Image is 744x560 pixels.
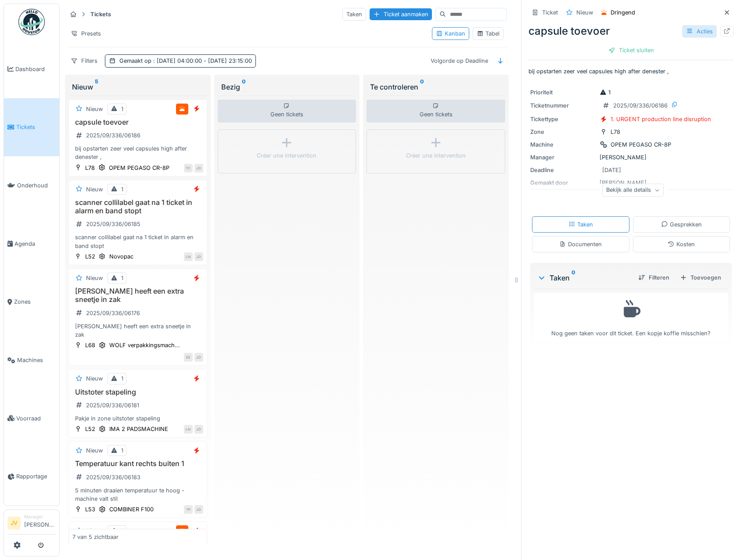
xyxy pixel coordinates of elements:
div: Ticket aanmaken [370,8,432,20]
h3: [PERSON_NAME] heeft een extra sneetje in zak [72,287,203,304]
h3: Temperatuur kant rechts buiten 1 [72,459,203,468]
div: Ticket sluiten [605,44,658,56]
span: Machines [17,356,56,364]
div: Bezig [221,82,353,92]
div: Créer une intervention [406,151,466,160]
div: 1. URGENT production line disruption [611,115,711,123]
div: Toevoegen [676,272,725,284]
div: 7 van 5 zichtbaar [72,533,119,541]
li: [PERSON_NAME] [24,513,56,532]
div: 1 [121,446,123,455]
li: JV [7,517,21,530]
sup: 5 [95,82,98,92]
div: Pakje in zone uitstoter stapeling [72,414,203,423]
div: Nieuw [86,185,103,194]
div: 1 [121,374,123,383]
span: Onderhoud [17,181,56,190]
div: [PERSON_NAME] [530,153,732,162]
div: Dringend [611,8,635,17]
div: scanner collilabel gaat na 1 ticket in alarm en band stopt [72,233,203,250]
h3: Uitstoter stapeling [72,388,203,396]
div: Nieuw [72,82,204,92]
div: Tickettype [530,115,596,123]
div: Deadline [530,166,596,174]
a: Machines [4,331,59,389]
span: Dashboard [15,65,56,73]
div: 1 [121,105,123,113]
h3: capsule toevoer [72,118,203,126]
span: Agenda [14,240,56,248]
a: JV Manager[PERSON_NAME] [7,513,56,535]
div: Documenten [559,240,602,248]
div: Manager [24,513,56,520]
div: Nog geen taken voor dit ticket. Een kopje koffie misschien? [539,297,722,337]
div: [PERSON_NAME] heeft een extra sneetje in zak [72,322,203,339]
strong: Tickets [87,10,115,18]
div: JD [194,252,203,261]
div: TP [184,505,193,514]
div: Manager [530,153,596,162]
div: Nieuw [86,446,103,455]
div: JD [194,353,203,362]
div: Créer une intervention [257,151,316,160]
div: Taken [342,8,366,21]
span: Zones [14,298,56,306]
div: [DATE] [602,166,621,174]
div: Nieuw [86,105,103,113]
div: Zone [530,128,596,136]
div: 1 [121,185,123,194]
div: 1 [121,527,123,535]
div: L78 [611,128,620,136]
div: 1 [121,274,123,282]
div: Machine [530,140,596,149]
div: Acties [682,25,717,38]
div: 2025/09/336/06186 [86,131,140,140]
div: Kosten [668,240,695,248]
h3: scanner collilabel gaat na 1 ticket in alarm en band stopt [72,198,203,215]
a: Dashboard [4,40,59,98]
div: Tabel [477,29,500,38]
a: Voorraad [4,389,59,448]
div: 2025/09/336/06181 [86,401,139,409]
div: L78 [85,164,95,172]
div: WOLF verpakkingsmach... [109,341,180,349]
a: Agenda [4,215,59,273]
div: OPEM PEGASO CR-8P [109,164,169,172]
div: JD [194,425,203,434]
div: Bekijk alle details [602,184,664,197]
sup: 0 [242,82,246,92]
div: Novopac [109,252,133,261]
div: Taken [568,220,593,229]
div: COMBINER F100 [109,505,154,513]
div: Presets [67,27,105,40]
span: Rapportage [16,472,56,481]
div: Ticket [542,8,558,17]
div: 5 minuten draaien temperatuur te hoog - machine valt stil [72,486,203,503]
a: Rapportage [4,448,59,506]
div: LN [184,425,193,434]
a: Zones [4,273,59,331]
div: L53 [85,505,95,513]
div: 2025/09/336/06183 [86,473,140,481]
div: 2025/09/336/06185 [86,220,140,228]
div: Volgorde op Deadline [427,54,492,67]
div: Taken [537,273,631,283]
div: 2025/09/336/06186 [613,101,668,110]
div: 1 [600,88,611,97]
div: Filteren [635,272,673,284]
div: bij opstarten zeer veel capsules high after denester , [72,144,203,161]
div: Ticketnummer [530,101,596,110]
sup: 0 [571,273,575,283]
div: Nieuw [86,527,103,535]
div: Gemaakt op [119,57,252,65]
div: Geen tickets [367,100,505,122]
div: L52 [85,252,95,261]
div: Nieuw [576,8,593,17]
div: Nieuw [86,374,103,383]
div: Te controleren [370,82,502,92]
div: LN [184,252,193,261]
sup: 0 [420,82,424,92]
span: Tickets [16,123,56,131]
div: Nieuw [86,274,103,282]
img: Badge_color-CXgf-gQk.svg [18,9,45,35]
